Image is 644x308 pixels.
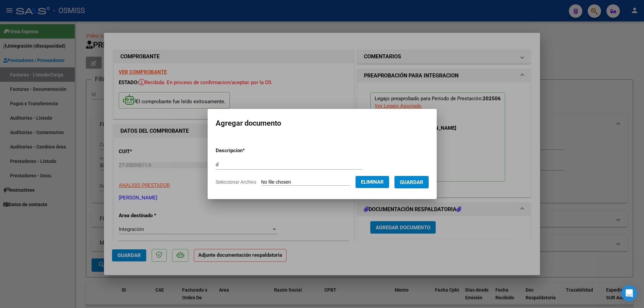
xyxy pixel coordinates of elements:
[216,179,256,185] span: Seleccionar Archivo
[400,179,423,185] span: Guardar
[361,179,384,185] span: Eliminar
[394,176,429,188] button: Guardar
[356,176,389,188] button: Eliminar
[216,147,280,155] p: Descripcion
[216,117,429,130] h2: Agregar documento
[621,285,637,301] div: Open Intercom Messenger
